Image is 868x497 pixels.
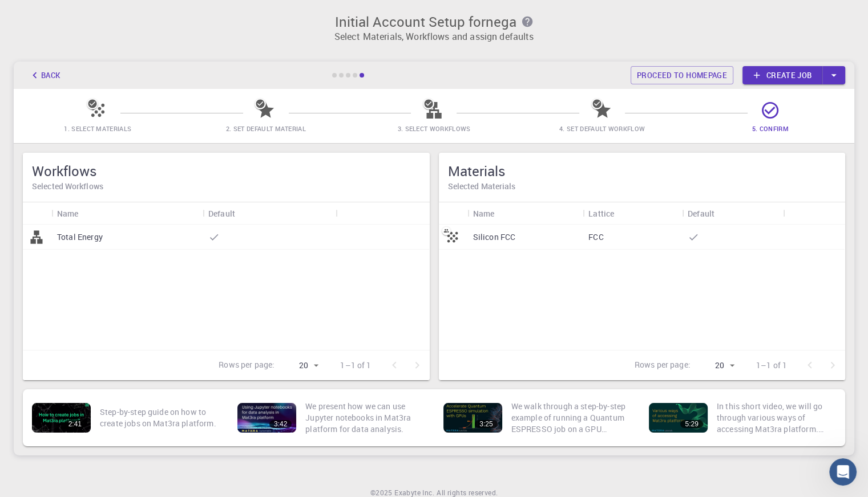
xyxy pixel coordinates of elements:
[644,394,841,442] a: 5:29In this short video, we will go through various ways of accessing Mat3ra platform. There are ...
[717,401,836,435] p: In this short video, we will go through various ways of accessing Mat3ra platform. There are thre...
[23,66,66,84] button: Back
[203,202,336,225] div: Default
[340,360,371,371] p: 1–1 of 1
[21,14,847,30] h3: Initial Account Setup for nega
[23,202,51,225] div: Icon
[631,66,733,84] a: Proceed to homepage
[714,204,733,222] button: Sort
[57,202,79,225] div: Name
[64,420,86,428] div: 2:41
[439,202,467,225] div: Icon
[279,357,322,374] div: 20
[588,202,614,225] div: Lattice
[235,204,253,222] button: Sort
[688,202,714,225] div: Default
[742,66,822,84] a: Create job
[394,488,434,497] span: Exabyte Inc.
[51,202,203,225] div: Name
[511,401,631,435] p: We walk through a step-by-step example of running a Quantum ESPRESSO job on a GPU enabled node. W...
[448,162,837,180] h5: Materials
[559,124,645,133] span: 4. Set Default Workflow
[397,124,470,133] span: 3. Select Workflows
[752,124,789,133] span: 5. Confirm
[305,401,425,435] p: We present how we can use Jupyter notebooks in Mat3ra platform for data analysis.
[219,359,274,372] p: Rows per page:
[79,204,97,222] button: Sort
[583,202,682,225] div: Lattice
[473,231,516,243] p: Silicon FCC
[64,124,131,133] span: 1. Select Materials
[588,231,603,243] p: FCC
[635,359,691,372] p: Rows per page:
[475,420,497,428] div: 3:25
[829,458,857,486] iframe: Intercom live chat
[269,420,292,428] div: 3:42
[439,394,635,442] a: 3:25We walk through a step-by-step example of running a Quantum ESPRESSO job on a GPU enabled nod...
[682,202,783,225] div: Default
[57,231,103,243] p: Total Energy
[32,162,421,180] h5: Workflows
[467,202,583,225] div: Name
[756,360,787,371] p: 1–1 of 1
[27,394,224,442] a: 2:41Step-by-step guide on how to create jobs on Mat3ra platform.
[680,420,703,428] div: 5:29
[494,204,512,222] button: Sort
[233,394,429,442] a: 3:42We present how we can use Jupyter notebooks in Mat3ra platform for data analysis.
[100,406,219,429] p: Step-by-step guide on how to create jobs on Mat3ra platform.
[473,202,495,225] div: Name
[21,30,847,43] p: Select Materials, Workflows and assign defaults
[23,8,64,18] span: Support
[32,180,421,193] h6: Selected Workflows
[448,180,837,193] h6: Selected Materials
[695,357,738,374] div: 20
[208,202,235,225] div: Default
[614,204,632,222] button: Sort
[226,124,306,133] span: 2. Set Default Material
